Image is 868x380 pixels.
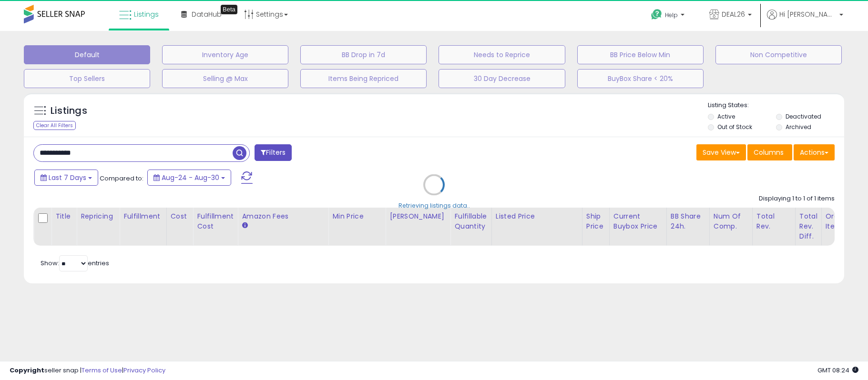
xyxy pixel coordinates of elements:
[715,45,842,64] button: Non Competitive
[439,45,565,64] button: Needs to Reprice
[300,69,427,88] button: Items Being Repriced
[439,69,565,88] button: 30 Day Decrease
[162,45,288,64] button: Inventory Age
[817,366,858,375] span: 2025-09-7 08:24 GMT
[192,10,222,19] span: DataHub
[10,366,165,375] div: seller snap | |
[162,69,288,88] button: Selling @ Max
[665,11,678,19] span: Help
[10,366,44,375] strong: Copyright
[82,366,122,375] a: Terms of Use
[577,45,704,64] button: BB Price Below Min
[398,201,470,210] div: Retrieving listings data..
[577,69,704,88] button: BuyBox Share < 20%
[24,69,150,88] button: Top Sellers
[134,10,159,19] span: Listings
[643,1,694,31] a: Help
[722,10,745,19] span: DEAL26
[123,366,165,375] a: Privacy Policy
[767,10,843,31] a: Hi [PERSON_NAME]
[221,5,237,14] div: Tooltip anchor
[779,10,837,19] span: Hi [PERSON_NAME]
[300,45,427,64] button: BB Drop in 7d
[24,45,150,64] button: Default
[651,9,663,20] i: Get Help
